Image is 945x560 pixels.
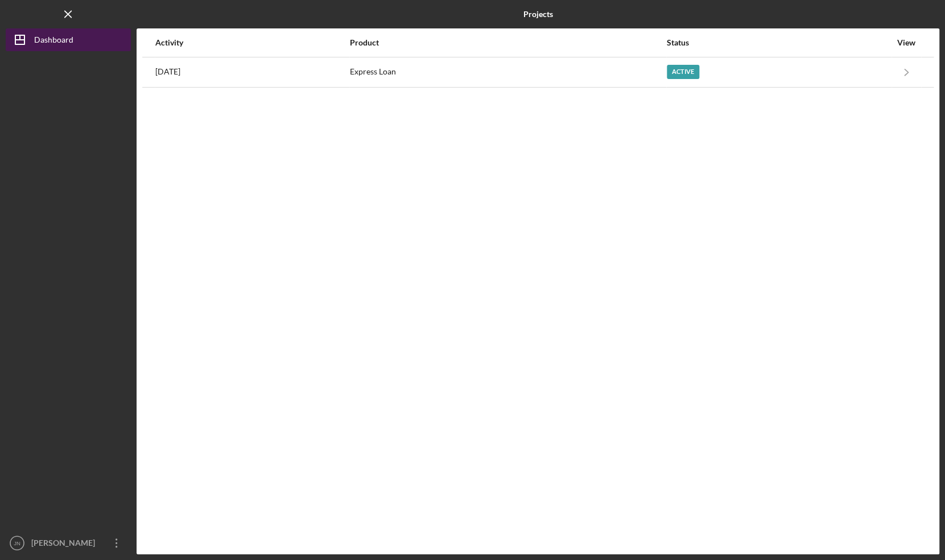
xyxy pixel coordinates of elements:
[6,532,131,554] button: JN[PERSON_NAME]
[667,38,891,47] div: Status
[6,28,131,51] button: Dashboard
[155,67,180,76] time: 2025-08-22 07:25
[28,532,102,557] div: [PERSON_NAME]
[155,38,349,47] div: Activity
[14,540,20,546] text: JN
[350,58,666,86] div: Express Loan
[34,28,73,54] div: Dashboard
[892,38,921,47] div: View
[523,10,552,19] b: Projects
[667,65,699,79] div: Active
[350,38,666,47] div: Product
